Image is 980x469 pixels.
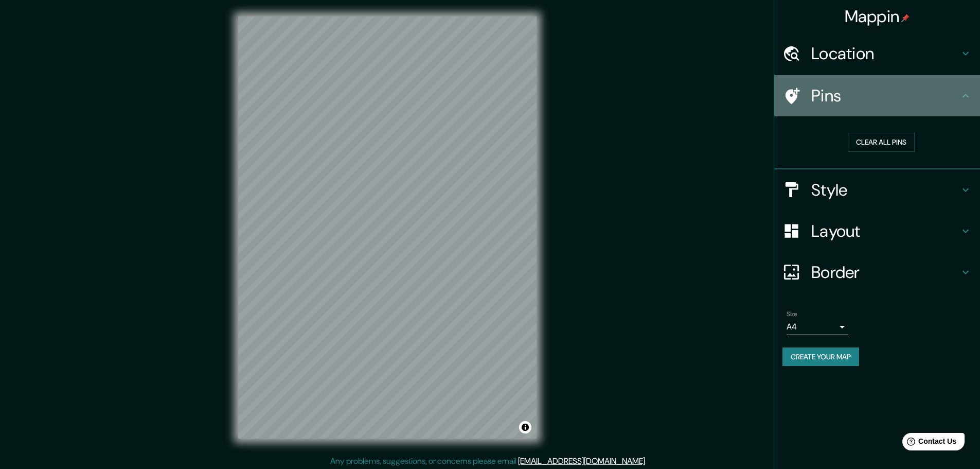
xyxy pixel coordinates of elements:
[787,309,797,318] label: Size
[774,169,980,211] div: Style
[519,421,531,433] button: Toggle attribution
[238,16,537,439] canvas: Map
[774,33,980,74] div: Location
[811,262,959,283] h4: Border
[648,455,650,467] div: .
[330,455,647,467] p: Any problems, suggestions, or concerns please email .
[848,133,915,152] button: Clear all pins
[782,348,859,367] button: Create your map
[811,85,959,106] h4: Pins
[811,180,959,200] h4: Style
[518,456,645,466] a: [EMAIL_ADDRESS][DOMAIN_NAME]
[811,43,959,64] h4: Location
[845,6,910,27] h4: Mappin
[811,221,959,241] h4: Layout
[888,429,969,458] iframe: Help widget launcher
[774,211,980,252] div: Layout
[774,252,980,293] div: Border
[774,75,980,116] div: Pins
[901,14,910,22] img: pin-icon.png
[787,319,848,335] div: A4
[647,455,648,467] div: .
